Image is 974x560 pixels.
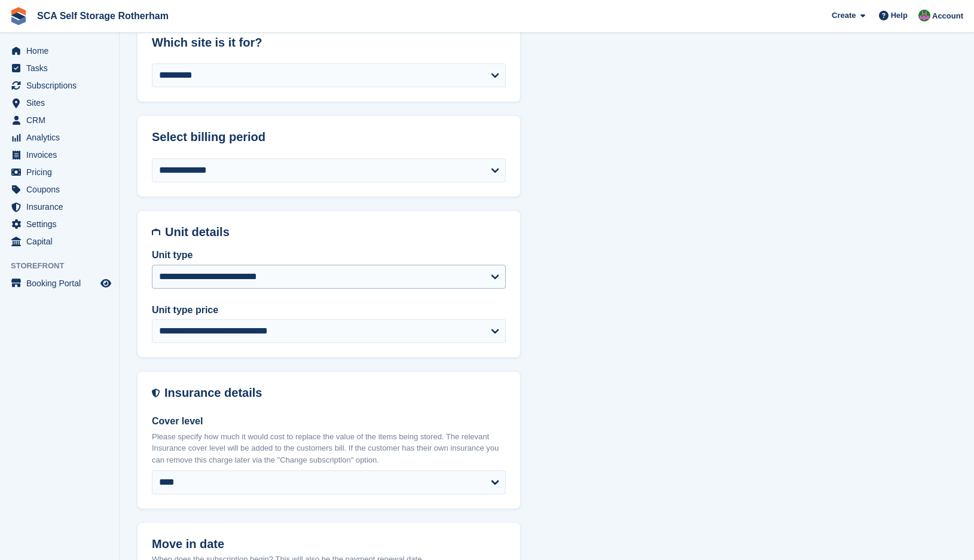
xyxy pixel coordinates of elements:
span: Storefront [11,260,119,272]
span: Analytics [26,129,98,146]
a: SCA Self Storage Rotherham [32,6,173,26]
img: unit-details-icon-595b0c5c156355b767ba7b61e002efae458ec76ed5ec05730b8e856ff9ea34a9.svg [152,225,160,239]
span: Insurance [26,198,98,215]
img: insurance-details-icon-731ffda60807649b61249b889ba3c5e2b5c27d34e2e1fb37a309f0fde93ff34a.svg [152,386,160,400]
a: menu [6,233,113,250]
a: menu [6,129,113,146]
a: menu [6,112,113,128]
p: Please specify how much it would cost to replace the value of the items being stored. The relevan... [152,431,506,466]
img: stora-icon-8386f47178a22dfd0bd8f6a31ec36ba5ce8667c1dd55bd0f319d3a0aa187defe.svg [10,7,28,25]
span: Sites [26,94,98,111]
h2: Which site is it for? [152,36,506,50]
span: Capital [26,233,98,250]
h2: Insurance details [164,386,506,400]
span: Account [932,10,963,22]
span: Tasks [26,60,98,76]
a: menu [6,146,113,163]
span: Subscriptions [26,77,98,94]
img: Sarah Race [918,10,930,22]
a: menu [6,60,113,76]
span: Pricing [26,164,98,180]
span: Coupons [26,181,98,198]
span: CRM [26,112,98,128]
span: Help [891,10,908,22]
label: Cover level [152,414,506,429]
a: menu [6,181,113,198]
a: menu [6,275,113,292]
h2: Move in date [152,537,506,551]
a: menu [6,164,113,180]
a: Preview store [99,276,113,290]
span: Settings [26,216,98,232]
a: menu [6,198,113,215]
a: menu [6,42,113,59]
a: menu [6,216,113,232]
a: menu [6,77,113,94]
h2: Select billing period [152,130,506,144]
span: Invoices [26,146,98,163]
span: Booking Portal [26,275,98,292]
label: Unit type [152,248,506,262]
span: Create [832,10,856,22]
span: Home [26,42,98,59]
a: menu [6,94,113,111]
label: Unit type price [152,303,506,317]
h2: Unit details [165,225,506,239]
